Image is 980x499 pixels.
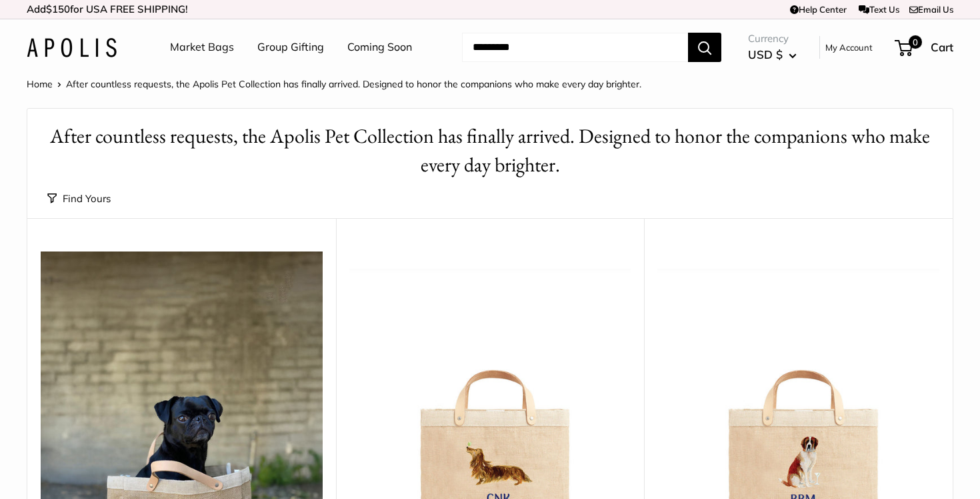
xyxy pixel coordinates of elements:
[825,39,873,55] a: My Account
[27,38,117,57] img: Apolis
[27,78,53,90] a: Home
[748,47,783,61] span: USD $
[46,3,70,15] span: $150
[66,78,641,90] span: After countless requests, the Apolis Pet Collection has finally arrived. Designed to honor the co...
[27,75,641,93] nav: Breadcrumb
[462,33,688,62] input: Search...
[859,4,899,15] a: Text Us
[909,35,922,49] span: 0
[748,29,797,48] span: Currency
[748,44,797,65] button: USD $
[47,189,111,208] button: Find Yours
[170,37,234,57] a: Market Bags
[931,40,953,54] span: Cart
[909,4,953,15] a: Email Us
[257,37,324,57] a: Group Gifting
[688,33,721,62] button: Search
[47,122,933,179] h1: After countless requests, the Apolis Pet Collection has finally arrived. Designed to honor the co...
[790,4,847,15] a: Help Center
[347,37,412,57] a: Coming Soon
[896,37,953,58] a: 0 Cart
